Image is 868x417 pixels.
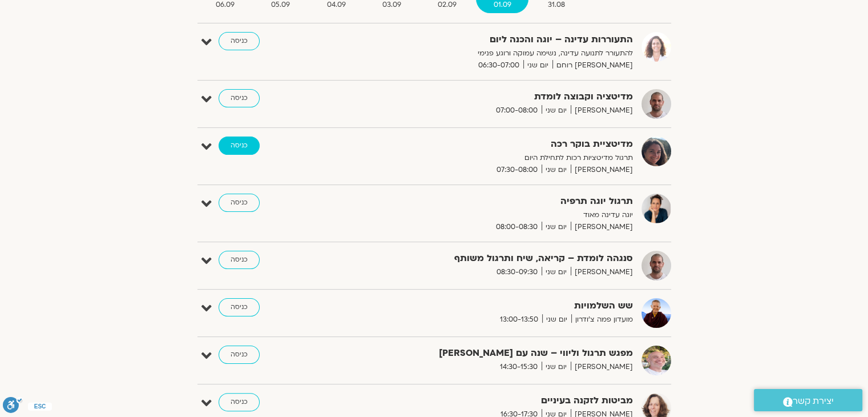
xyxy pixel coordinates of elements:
strong: מדיטציה וקבוצה לומדת [353,89,633,105]
span: [PERSON_NAME] [571,105,633,117]
p: יוגה עדינה מאוד [353,209,633,221]
a: כניסה [219,137,260,155]
span: [PERSON_NAME] רוחם [552,59,633,71]
a: כניסה [219,89,260,107]
span: [PERSON_NAME] [571,164,633,176]
span: יום שני [542,221,571,233]
span: 13:00-13:50 [496,314,542,326]
span: [PERSON_NAME] [571,221,633,233]
span: 07:00-08:00 [492,105,542,117]
strong: שש השלמויות [353,298,633,314]
span: יום שני [542,164,571,176]
span: [PERSON_NAME] [571,266,633,278]
strong: מפגש תרגול וליווי – שנה עם [PERSON_NAME] [353,346,633,361]
span: יום שני [523,59,552,71]
a: כניסה [219,251,260,269]
span: 07:30-08:00 [492,164,542,176]
p: להתעורר לתנועה עדינה, נשימה עמוקה ורוגע פנימי [353,47,633,59]
span: יום שני [542,105,571,117]
strong: סנגהה לומדת – קריאה, שיח ותרגול משותף [353,251,633,266]
a: כניסה [219,346,260,364]
strong: מביטות לזקנה בעיניים [353,393,633,408]
span: 08:30-09:30 [492,266,542,278]
p: תרגול מדיטציות רכות לתחילת היום [353,152,633,164]
span: יום שני [542,266,571,278]
strong: מדיטציית בוקר רכה [353,137,633,152]
span: יום שני [542,361,571,373]
span: יצירת קשר [793,394,834,409]
span: 08:00-08:30 [492,221,542,233]
a: כניסה [219,32,260,50]
a: יצירת קשר [754,389,862,411]
strong: התעוררות עדינה – יוגה והכנה ליום [353,32,633,47]
a: כניסה [219,393,260,411]
span: מועדון פמה צ'ודרון [571,314,633,326]
strong: תרגול יוגה תרפיה [353,194,633,209]
span: [PERSON_NAME] [571,361,633,373]
a: כניסה [219,194,260,212]
a: כניסה [219,298,260,316]
span: יום שני [542,314,571,326]
span: 06:30-07:00 [474,59,523,71]
span: 14:30-15:30 [496,361,542,373]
